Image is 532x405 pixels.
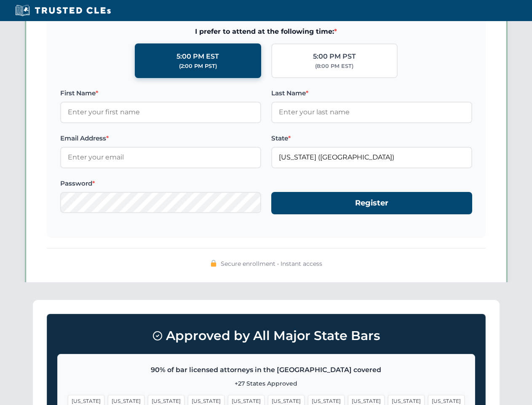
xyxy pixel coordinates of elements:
[271,102,472,123] input: Enter your last name
[271,147,472,168] input: Florida (FL)
[179,62,217,70] div: (2:00 PM PST)
[60,133,261,143] label: Email Address
[60,88,261,98] label: First Name
[271,88,472,98] label: Last Name
[313,51,356,62] div: 5:00 PM PST
[60,26,472,37] span: I prefer to attend at the following time:
[68,364,465,375] p: 90% of bar licensed attorneys in the [GEOGRAPHIC_DATA] covered
[210,260,217,267] img: 🔒
[221,259,322,268] span: Secure enrollment • Instant access
[68,379,465,388] p: +27 States Approved
[315,62,353,70] div: (8:00 PM EST)
[176,51,219,62] div: 5:00 PM EST
[60,178,261,189] label: Password
[271,133,472,143] label: State
[60,147,261,168] input: Enter your email
[271,192,472,214] button: Register
[57,324,475,347] h3: Approved by All Major State Bars
[60,102,261,123] input: Enter your first name
[13,4,113,17] img: Trusted CLEs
